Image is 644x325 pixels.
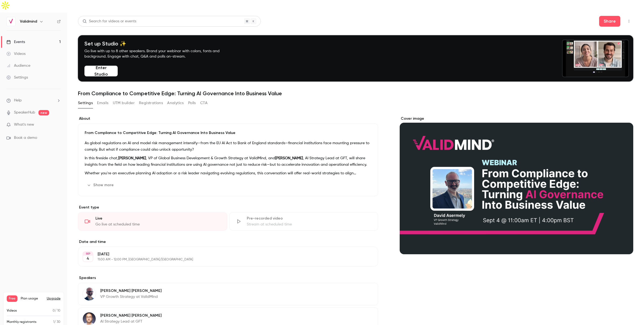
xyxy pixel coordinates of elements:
[7,17,15,26] img: Validmind
[100,294,162,299] p: VP Growth Strategy at ValidMind
[599,16,620,27] button: Share
[188,99,196,107] button: Polls
[139,99,163,107] button: Registrations
[95,216,220,221] div: Live
[54,122,61,127] iframe: Noticeable Trigger
[85,170,371,176] p: Whether you're an executive planning AI adoption or a risk leader navigating evolving regulations...
[84,40,232,47] h4: Set up Studio ✨
[98,252,350,257] p: [DATE]
[53,320,60,324] p: / 30
[85,181,117,189] button: Show more
[85,140,371,153] p: As global regulations on AI and model risk management intensify—from the EU AI Act to Bank of Eng...
[78,116,378,121] label: About
[100,313,162,318] p: [PERSON_NAME] [PERSON_NAME]
[7,308,17,313] p: Videos
[78,212,227,231] div: LiveGo live at scheduled time
[400,116,633,121] label: Cover image
[38,110,49,115] span: new
[100,288,162,294] p: [PERSON_NAME] [PERSON_NAME]
[229,212,378,231] div: Pre-recorded videoStream at scheduled time
[6,51,26,56] div: Videos
[21,296,44,301] span: Plan usage
[7,320,37,324] p: Monthly registrants
[78,99,93,107] button: Settings
[98,257,350,262] p: 11:00 AM - 12:00 PM, [GEOGRAPHIC_DATA]/[GEOGRAPHIC_DATA]
[83,19,136,24] div: Search for videos or events
[78,283,378,305] div: David Asermely[PERSON_NAME] [PERSON_NAME]VP Growth Strategy at ValidMind
[100,319,162,324] p: AI Strategy Lead at GFT
[78,205,378,210] p: Event type
[275,156,303,160] strong: [PERSON_NAME]
[83,252,93,256] div: SEP
[83,288,96,301] img: David Asermely
[14,135,37,141] span: Book a demo
[84,48,232,59] p: Go live with up to 8 other speakers. Brand your webinar with colors, fonts and background. Engage...
[95,222,220,227] div: Go live at scheduled time
[7,295,17,302] span: Free
[247,222,372,227] div: Stream at scheduled time
[97,99,108,107] button: Emails
[6,75,28,80] div: Settings
[78,239,378,245] label: Date and time
[400,116,633,254] section: Cover image
[85,130,371,136] p: From Compliance to Competitive Edge: Turning AI Governance Into Business Value
[200,99,207,107] button: CTA
[113,99,135,107] button: UTM builder
[84,66,118,76] button: Enter Studio
[14,110,35,115] a: SpeakerHub
[14,98,22,103] span: Help
[47,296,60,301] button: Upgrade
[118,156,146,160] strong: [PERSON_NAME]
[87,256,89,261] p: 4
[6,98,61,103] li: help-dropdown-opener
[85,155,371,168] p: In this fireside chat, , VP of Global Business Development & Growth Strategy at ValidMind, and , ...
[167,99,184,107] button: Analytics
[78,90,633,97] h1: From Compliance to Competitive Edge: Turning AI Governance Into Business Value
[78,275,378,281] label: Speakers
[6,63,30,68] div: Audience
[53,308,60,313] p: / 10
[247,216,372,221] div: Pre-recorded video
[6,39,25,45] div: Events
[20,19,37,24] h6: Validmind
[53,320,54,324] span: 1
[14,122,34,128] span: What's new
[53,309,55,312] span: 0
